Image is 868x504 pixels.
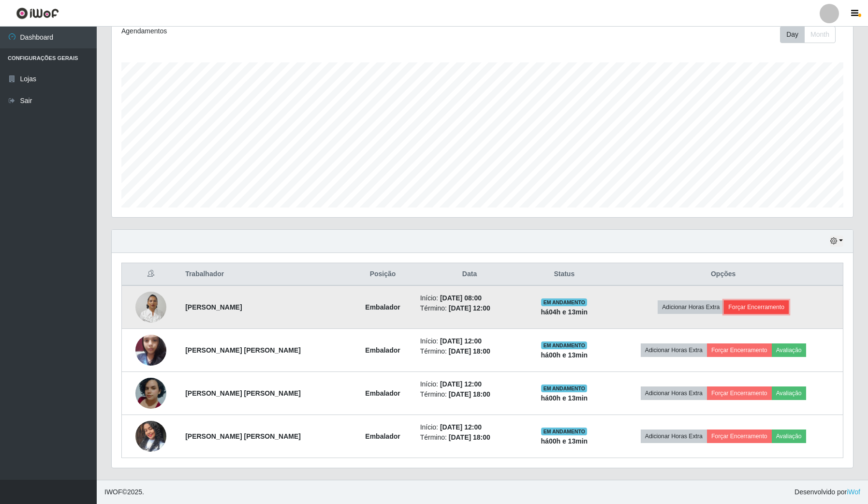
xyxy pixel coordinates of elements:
li: Término: [420,346,519,356]
time: [DATE] 18:00 [449,433,490,441]
th: Trabalhador [179,263,351,286]
button: Avaliação [772,386,806,400]
button: Month [804,26,836,43]
strong: [PERSON_NAME] [185,303,242,311]
th: Status [525,263,603,286]
img: CoreUI Logo [16,7,59,19]
li: Término: [420,303,519,313]
div: Agendamentos [121,26,414,36]
button: Adicionar Horas Extra [658,300,724,314]
button: Avaliação [772,430,806,443]
li: Término: [420,389,519,400]
strong: há 04 h e 13 min [541,308,588,316]
span: IWOF [104,488,122,496]
button: Forçar Encerramento [724,300,789,314]
button: Adicionar Horas Extra [641,430,707,443]
div: First group [780,26,836,43]
strong: Embalador [365,389,400,397]
button: Day [780,26,805,43]
strong: [PERSON_NAME] [PERSON_NAME] [185,389,301,397]
strong: Embalador [365,346,400,354]
span: EM ANDAMENTO [541,385,587,392]
button: Forçar Encerramento [707,430,772,443]
div: Toolbar with button groups [780,26,843,43]
span: © 2025 . [104,487,144,497]
th: Data [414,263,525,286]
img: 1745712883708.jpeg [135,366,166,421]
button: Adicionar Horas Extra [641,343,707,357]
img: 1675303307649.jpeg [135,286,166,327]
button: Adicionar Horas Extra [641,386,707,400]
strong: Embalador [365,432,400,440]
th: Posição [351,263,414,286]
li: Início: [420,422,519,432]
img: 1737943113754.jpeg [135,329,166,371]
time: [DATE] 12:00 [440,380,482,388]
li: Término: [420,432,519,443]
time: [DATE] 12:00 [449,304,490,312]
strong: Embalador [365,303,400,311]
strong: [PERSON_NAME] [PERSON_NAME] [185,346,301,354]
th: Opções [603,263,843,286]
strong: [PERSON_NAME] [PERSON_NAME] [185,432,301,440]
span: EM ANDAMENTO [541,341,587,349]
span: EM ANDAMENTO [541,298,587,306]
li: Início: [420,379,519,389]
a: iWof [847,488,860,496]
span: Desenvolvido por [794,487,860,497]
strong: há 00 h e 13 min [541,437,588,445]
time: [DATE] 12:00 [440,337,482,345]
button: Forçar Encerramento [707,343,772,357]
time: [DATE] 18:00 [449,390,490,398]
strong: há 00 h e 13 min [541,351,588,359]
li: Início: [420,293,519,303]
strong: há 00 h e 13 min [541,394,588,402]
time: [DATE] 08:00 [440,294,482,302]
button: Avaliação [772,343,806,357]
li: Início: [420,336,519,346]
time: [DATE] 12:00 [440,423,482,431]
button: Forçar Encerramento [707,386,772,400]
span: EM ANDAMENTO [541,428,587,435]
time: [DATE] 18:00 [449,347,490,355]
img: 1754087177031.jpeg [135,409,166,464]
